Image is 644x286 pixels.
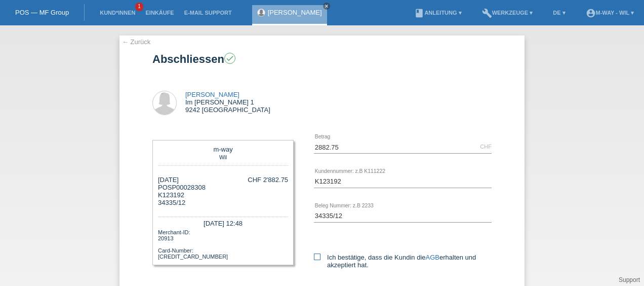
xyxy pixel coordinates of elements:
[581,10,639,16] a: account_circlem-way - Wil ▾
[179,10,237,16] a: E-Mail Support
[158,199,185,206] span: 34335/12
[480,144,492,150] div: CHF
[185,91,239,98] a: [PERSON_NAME]
[409,10,466,16] a: bookAnleitung ▾
[323,3,330,10] a: close
[158,176,206,206] div: [DATE] POSP00028308
[268,9,322,16] a: [PERSON_NAME]
[160,153,286,160] div: Wil
[426,254,439,261] a: AGB
[95,10,140,16] a: Kund*innen
[158,228,288,260] div: Merchant-ID: 20913 Card-Number: [CREDIT_CARD_NUMBER]
[185,91,270,114] div: Im [PERSON_NAME] 1 9242 [GEOGRAPHIC_DATA]
[160,146,286,153] div: m-way
[122,38,150,46] a: ← Zurück
[324,4,329,9] i: close
[414,8,424,18] i: book
[140,10,179,16] a: Einkäufe
[152,53,492,65] h1: Abschliessen
[158,217,288,228] div: [DATE] 12:48
[225,54,234,63] i: check
[248,176,288,184] div: CHF 2'882.75
[477,10,538,16] a: buildWerkzeuge ▾
[482,8,492,18] i: build
[548,10,570,16] a: DE ▾
[135,3,143,11] span: 1
[15,9,69,16] a: POS — MF Group
[619,276,640,283] a: Support
[314,254,492,269] label: Ich bestätige, dass die Kundin die erhalten und akzeptiert hat.
[158,191,184,199] span: K123192
[586,8,596,18] i: account_circle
